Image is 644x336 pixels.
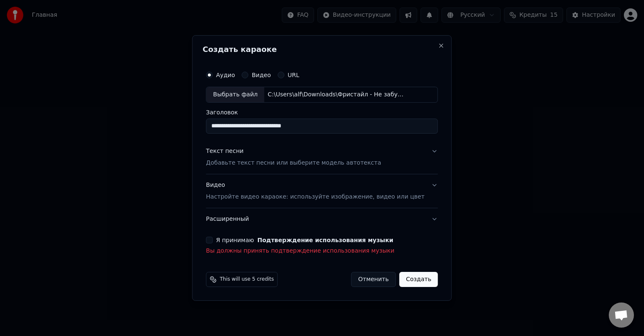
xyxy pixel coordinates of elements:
button: Я принимаю [257,237,393,243]
button: Текст песниДобавьте текст песни или выберите модель автотекста [206,140,438,174]
button: ВидеоНастройте видео караоке: используйте изображение, видео или цвет [206,174,438,208]
label: Я принимаю [216,237,393,243]
p: Вы должны принять подтверждение использования музыки [206,247,438,255]
p: Настройте видео караоке: используйте изображение, видео или цвет [206,193,424,201]
div: C:\Users\alf\Downloads\Фристайл - Не забудь (feat. [PERSON_NAME]) ([DOMAIN_NAME]).mp3 [264,90,407,99]
button: Создать [399,272,438,287]
label: Заголовок [206,109,438,115]
div: Видео [206,181,424,201]
label: Видео [252,72,271,78]
button: Отменить [351,272,396,287]
span: This will use 5 credits [220,276,274,283]
label: Аудио [216,72,235,78]
div: Текст песни [206,147,244,155]
p: Добавьте текст песни или выберите модель автотекста [206,159,381,167]
h2: Создать караоке [203,46,441,53]
div: Выбрать файл [206,87,264,102]
button: Расширенный [206,208,438,230]
label: URL [288,72,299,78]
